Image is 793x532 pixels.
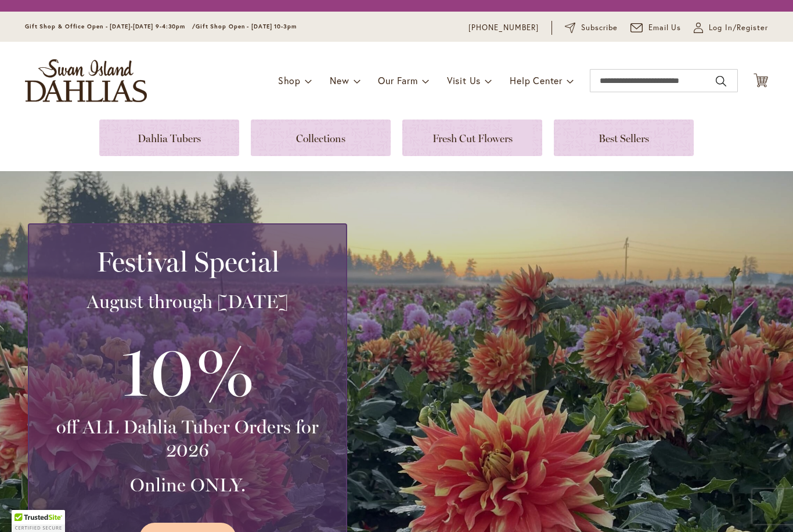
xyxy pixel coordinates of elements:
h3: Online ONLY. [43,473,332,497]
span: Shop [278,74,301,86]
span: New [330,74,349,86]
a: store logo [25,59,147,102]
h3: August through [DATE] [43,290,332,313]
span: Subscribe [581,22,618,34]
span: Log In/Register [709,22,768,34]
a: Log In/Register [694,22,768,34]
span: Visit Us [447,74,481,86]
h3: off ALL Dahlia Tuber Orders for 2026 [43,415,332,462]
a: [PHONE_NUMBER] [468,22,539,34]
span: Our Farm [378,74,417,86]
button: Search [716,72,726,91]
h2: Festival Special [43,245,332,278]
span: Gift Shop & Office Open - [DATE]-[DATE] 9-4:30pm / [25,23,196,30]
a: Email Us [630,22,682,34]
span: Help Center [510,74,563,86]
span: Gift Shop Open - [DATE] 10-3pm [196,23,297,30]
a: Subscribe [565,22,618,34]
span: Email Us [648,22,682,34]
h3: 10% [43,325,332,415]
